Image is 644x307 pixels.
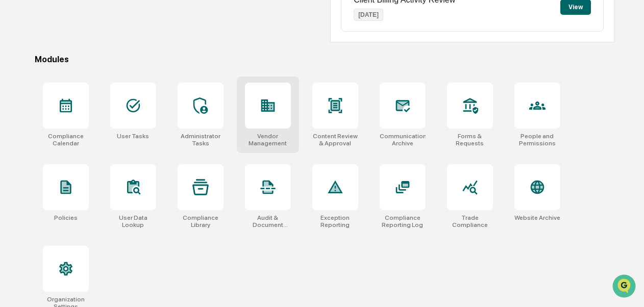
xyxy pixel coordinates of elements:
div: Vendor Management [245,133,291,147]
div: User Tasks [117,133,149,140]
span: Data Lookup [20,147,64,158]
div: Website Archive [514,214,560,221]
a: 🖐️Preclearance [6,124,70,142]
div: Exception Reporting [312,214,358,228]
span: Preclearance [20,128,66,138]
iframe: Open customer support [611,273,639,301]
a: 🗄️Attestations [70,124,131,142]
img: 1746055101610-c473b297-6a78-478c-a979-82029cc54cd1 [10,78,29,96]
a: Powered byPylon [72,172,123,180]
a: 🔎Data Lookup [6,143,68,162]
p: [DATE] [354,9,383,21]
div: People and Permissions [514,133,560,147]
div: Compliance Library [178,214,224,228]
div: User Data Lookup [110,214,156,228]
div: Forms & Requests [447,133,493,147]
div: Start new chat [35,78,167,88]
p: How can we help? [10,21,186,37]
div: Policies [54,214,78,221]
div: Content Review & Approval [312,133,358,147]
div: 🔎 [10,148,18,157]
div: Trade Compliance [447,214,493,228]
button: Start new chat [174,81,186,93]
div: Compliance Reporting Log [380,214,426,228]
div: Communications Archive [380,133,426,147]
div: Compliance Calendar [43,133,89,147]
div: We're available if you need us! [35,88,129,96]
div: 🖐️ [10,129,18,137]
div: Administrator Tasks [178,133,224,147]
div: Modules [35,55,614,64]
span: Pylon [102,172,123,180]
div: Audit & Document Logs [245,214,291,228]
div: 🗄️ [74,129,82,137]
span: Attestations [84,128,127,138]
